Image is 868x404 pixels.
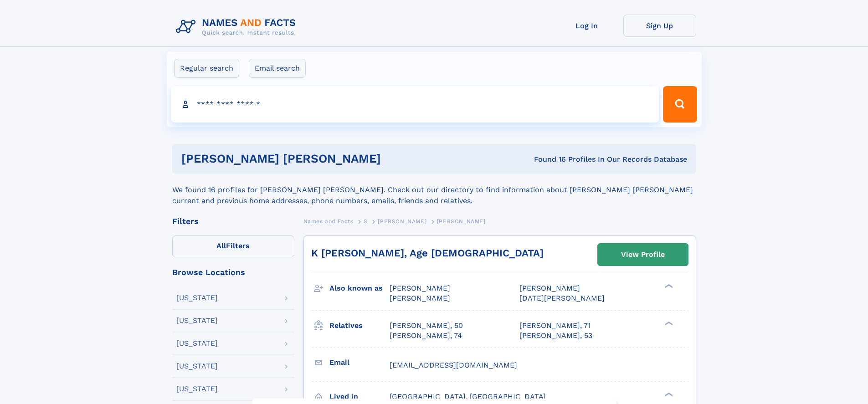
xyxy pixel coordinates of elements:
[216,241,226,250] span: All
[390,294,450,302] span: [PERSON_NAME]
[390,331,462,341] a: [PERSON_NAME], 74
[249,59,306,78] label: Email search
[172,174,696,206] div: We found 16 profiles for [PERSON_NAME] [PERSON_NAME]. Check out our directory to find information...
[457,154,687,164] div: Found 16 Profiles In Our Records Database
[172,217,294,225] div: Filters
[663,320,673,326] div: ❯
[437,218,486,225] span: [PERSON_NAME]
[176,294,218,302] div: [US_STATE]
[364,215,368,227] a: S
[390,321,463,331] a: [PERSON_NAME], 50
[663,86,697,123] button: Search Button
[311,247,544,259] a: K [PERSON_NAME], Age [DEMOGRAPHIC_DATA]
[172,15,303,39] img: Logo Names and Facts
[176,363,218,370] div: [US_STATE]
[329,318,390,333] h3: Relatives
[519,294,605,302] span: [DATE][PERSON_NAME]
[329,281,390,296] h3: Also known as
[390,361,517,369] span: [EMAIL_ADDRESS][DOMAIN_NAME]
[519,321,591,331] a: [PERSON_NAME], 71
[598,244,688,266] a: View Profile
[172,235,294,257] label: Filters
[519,284,580,292] span: [PERSON_NAME]
[663,283,673,289] div: ❯
[621,244,665,265] div: View Profile
[390,392,546,401] span: [GEOGRAPHIC_DATA], [GEOGRAPHIC_DATA]
[171,86,659,123] input: search input
[329,355,390,370] h3: Email
[176,340,218,347] div: [US_STATE]
[303,215,354,227] a: Names and Facts
[390,284,450,292] span: [PERSON_NAME]
[378,218,426,225] span: [PERSON_NAME]
[623,15,696,37] a: Sign Up
[176,317,218,324] div: [US_STATE]
[378,215,426,227] a: [PERSON_NAME]
[663,391,673,397] div: ❯
[550,15,623,37] a: Log In
[176,385,218,393] div: [US_STATE]
[172,268,294,276] div: Browse Locations
[364,218,368,225] span: S
[174,59,239,78] label: Regular search
[519,331,592,341] a: [PERSON_NAME], 53
[181,153,457,164] h1: [PERSON_NAME] [PERSON_NAME]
